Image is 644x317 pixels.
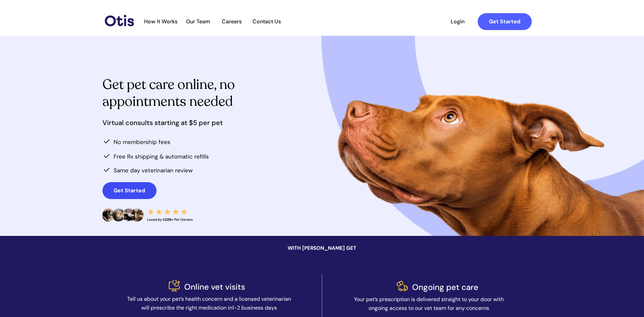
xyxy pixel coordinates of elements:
span: No membership fees [114,138,170,146]
span: WITH [PERSON_NAME] GET [288,245,356,251]
span: How It Works [141,18,181,25]
span: Contact Us [249,18,285,25]
span: Tell us about your pet’s health concern and a licensed veterinarian will prescribe the right medi... [127,295,291,311]
a: Our Team [182,18,215,25]
span: Online vet visits [184,282,245,292]
span: Ongoing pet care [412,282,478,292]
span: Login [442,18,473,25]
span: Free Rx shipping & automatic refills [114,153,209,160]
a: How It Works [141,18,181,25]
a: Contact Us [249,18,285,25]
a: Get Started [102,182,157,199]
strong: Get Started [489,18,520,25]
span: Same day veterinarian review [114,167,193,174]
span: Careers [215,18,248,25]
span: Our Team [182,18,215,25]
a: Get Started [478,13,532,30]
span: Get pet care online, no appointments needed [102,75,235,111]
a: Careers [215,18,248,25]
span: 1-2 business days [232,304,277,311]
span: Your pet’s prescription is delivered straight to your door with ongoing access to our vet team fo... [354,296,504,312]
a: Login [442,13,473,30]
span: Virtual consults starting at $5 per pet [102,118,223,127]
strong: Get Started [114,187,145,194]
